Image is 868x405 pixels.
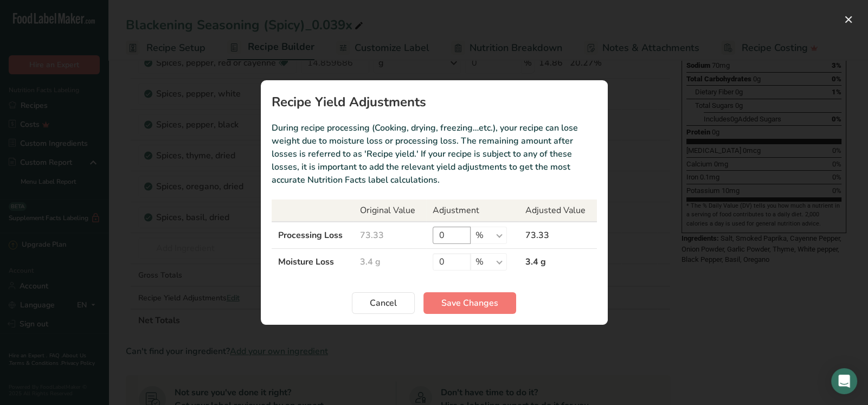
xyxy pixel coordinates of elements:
[831,368,857,394] div: Open Intercom Messenger
[426,200,519,222] th: Adjustment
[272,121,597,187] p: During recipe processing (Cooking, drying, freezing…etc.), your recipe can lose weight due to moi...
[353,249,426,275] td: 3.4 g
[519,222,596,249] td: 73.33
[370,297,397,310] span: Cancel
[353,200,426,222] th: Original Value
[353,222,426,249] td: 73.33
[272,95,597,108] h1: Recipe Yield Adjustments
[519,249,596,275] td: 3.4 g
[272,222,354,249] td: Processing Loss
[441,297,498,310] span: Save Changes
[272,249,354,275] td: Moisture Loss
[423,292,516,314] button: Save Changes
[519,200,596,222] th: Adjusted Value
[352,292,415,314] button: Cancel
